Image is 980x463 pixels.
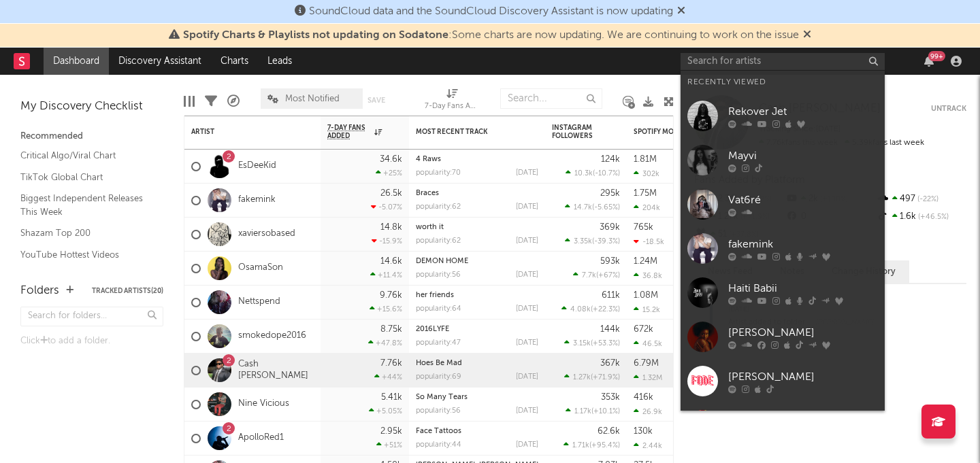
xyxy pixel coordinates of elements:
[416,394,468,401] a: So Many Tears
[573,271,620,279] div: ( )
[184,82,195,121] div: Edit Columns
[570,306,591,313] span: 4.08k
[634,291,658,300] div: 1.08M
[20,333,163,349] div: Click to add a folder.
[372,237,402,245] div: -15.9 %
[367,97,385,104] button: Save
[416,305,461,313] div: popularity: 64
[565,237,620,245] div: ( )
[238,359,314,382] a: Cash [PERSON_NAME]
[416,156,538,163] div: 4 Raws
[634,189,657,198] div: 1.75M
[416,360,538,367] div: Hoes Be Mad
[593,340,618,347] span: +53.3 %
[728,236,878,252] div: fakemink
[211,48,258,75] a: Charts
[425,82,479,121] div: 7-Day Fans Added (7-Day Fans Added)
[564,339,620,347] div: ( )
[92,288,163,294] button: Tracked Artists(20)
[600,257,620,266] div: 593k
[516,373,538,381] div: [DATE]
[516,339,538,347] div: [DATE]
[416,258,468,265] a: DEMON HOME
[634,203,660,212] div: 204k
[574,170,593,177] span: 10.3k
[566,169,620,177] div: ( )
[368,339,402,347] div: +47.8 %
[380,325,402,334] div: 8.75k
[516,441,538,449] div: [DATE]
[516,237,538,245] div: [DATE]
[416,169,461,177] div: popularity: 70
[573,374,591,381] span: 1.27k
[416,339,461,347] div: popularity: 47
[416,394,538,401] div: So Many Tears
[370,305,402,313] div: +15.6 %
[565,203,620,211] div: ( )
[915,196,938,203] span: -22 %
[20,247,150,262] a: YouTube Hottest Videos
[681,53,885,70] input: Search for artists
[380,223,402,232] div: 14.8k
[416,292,538,299] div: her friends
[285,95,340,103] span: Most Notified
[416,441,461,449] div: popularity: 44
[634,257,657,266] div: 1.24M
[634,427,653,436] div: 130k
[687,74,878,90] div: Recently Viewed
[634,128,736,136] div: Spotify Monthly Listeners
[931,102,966,116] button: Untrack
[601,155,620,164] div: 124k
[574,238,592,245] span: 3.35k
[681,138,885,182] a: Mayvi
[238,330,306,342] a: smokedope2016
[416,224,538,231] div: worth it
[593,306,618,313] span: +22.3 %
[20,226,150,241] a: Shazam Top 200
[677,6,685,17] span: Dismiss
[238,398,289,410] a: Nine Vicious
[416,292,454,299] a: her friends
[600,359,620,368] div: 367k
[594,204,618,211] span: -5.65 %
[728,324,878,341] div: [PERSON_NAME]
[183,30,448,41] span: Spotify Charts & Playlists not updating on Sodatone
[205,82,217,121] div: Filters
[600,325,620,334] div: 144k
[44,48,109,75] a: Dashboard
[566,407,620,415] div: ( )
[380,291,402,300] div: 9.76k
[876,208,966,226] div: 1.6k
[803,30,811,41] span: Dismiss
[416,428,538,435] div: Face Tattoos
[876,190,966,208] div: 497
[416,258,538,265] div: DEMON HOME
[416,428,461,435] a: Face Tattoos
[416,224,444,231] a: worth it
[238,296,280,308] a: Nettspend
[728,148,878,164] div: Mayvi
[238,228,295,240] a: xaviersobased
[574,408,591,415] span: 1.17k
[416,203,461,211] div: popularity: 62
[20,128,163,145] div: Recommended
[20,170,150,185] a: TikTok Global Chart
[600,189,620,198] div: 295k
[572,442,589,449] span: 1.71k
[380,189,402,198] div: 26.5k
[681,403,885,447] a: Cupid
[183,30,799,41] span: : Some charts are now updating. We are continuing to work on the issue
[416,373,461,381] div: popularity: 69
[728,280,878,296] div: Haiti Babii
[634,169,659,178] div: 302k
[309,6,673,17] span: SoundCloud data and the SoundCloud Discovery Assistant is now updating
[516,169,538,177] div: [DATE]
[238,194,276,206] a: fakemink
[634,305,660,314] div: 15.2k
[681,226,885,271] a: fakemink
[374,373,402,381] div: +44 %
[380,257,402,266] div: 14.6k
[416,360,462,367] a: Hoes Be Mad
[516,305,538,313] div: [DATE]
[380,427,402,436] div: 2.95k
